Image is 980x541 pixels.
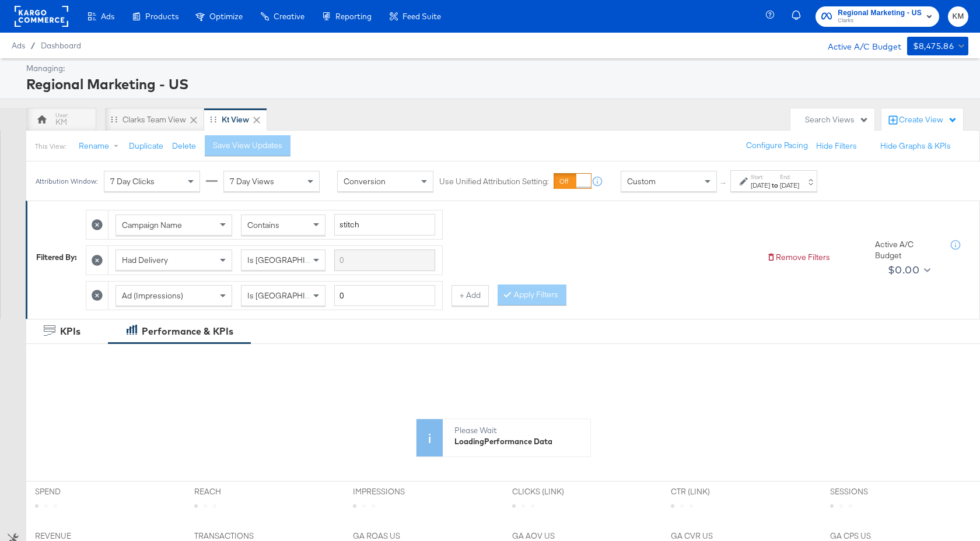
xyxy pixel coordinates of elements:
span: Campaign Name [122,220,182,230]
label: Start: [751,173,770,181]
div: KM [55,117,67,128]
div: Drag to reorder tab [210,116,216,122]
div: Managing: [26,63,965,74]
span: Clarks [838,16,922,26]
div: Active A/C Budget [815,37,901,54]
button: Hide Graphs & KPIs [880,140,951,152]
input: Enter a search term [334,250,435,271]
a: Dashboard [41,41,81,50]
div: Attribution Window: [35,177,98,185]
div: Drag to reorder tab [111,116,117,122]
span: Reporting [335,12,372,21]
span: 7 Day Clicks [110,176,155,187]
span: KM [953,10,964,23]
span: Products [145,12,178,21]
button: Configure Pacing [738,135,816,156]
button: Duplicate [129,140,163,152]
div: $0.00 [888,261,919,279]
span: Ads [101,12,114,21]
button: Hide Filters [816,140,857,152]
button: Delete [172,140,196,152]
input: Enter a number [334,285,435,307]
span: Conversion [344,176,386,187]
input: Enter a search term [334,214,435,236]
div: This View: [35,142,66,151]
div: Regional Marketing - US [26,74,965,94]
span: Ad (Impressions) [122,290,183,301]
div: KPIs [60,325,80,338]
button: Regional Marketing - USClarks [815,6,939,27]
span: Ads [12,41,25,50]
strong: to [770,181,780,189]
div: Clarks Team View [123,114,186,125]
span: Had Delivery [122,255,168,265]
span: ↑ [718,181,729,185]
button: + Add [452,285,489,306]
span: / [25,41,41,50]
div: [DATE] [780,181,799,190]
button: $0.00 [883,261,933,279]
div: Create View [899,114,957,126]
div: Search Views [805,114,869,125]
button: $8,475.86 [907,37,968,55]
span: Regional Marketing - US [838,7,922,19]
span: Feed Suite [402,12,441,21]
label: End: [780,173,799,181]
span: Optimize [209,12,243,21]
label: Use Unified Attribution Setting: [439,176,549,187]
span: Contains [247,220,279,230]
span: Custom [627,176,656,187]
span: Creative [274,12,304,21]
div: Performance & KPIs [142,325,233,338]
div: $8,475.86 [913,39,954,54]
div: Active A/C Budget [875,239,939,261]
div: [DATE] [751,181,770,190]
button: KM [948,6,968,27]
button: Rename [71,136,131,157]
span: Is [GEOGRAPHIC_DATA] [247,255,337,265]
div: Filtered By: [36,252,77,263]
div: kt View [222,114,249,125]
span: Is [GEOGRAPHIC_DATA] [247,290,337,301]
button: Remove Filters [766,252,830,263]
span: 7 Day Views [230,176,274,187]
